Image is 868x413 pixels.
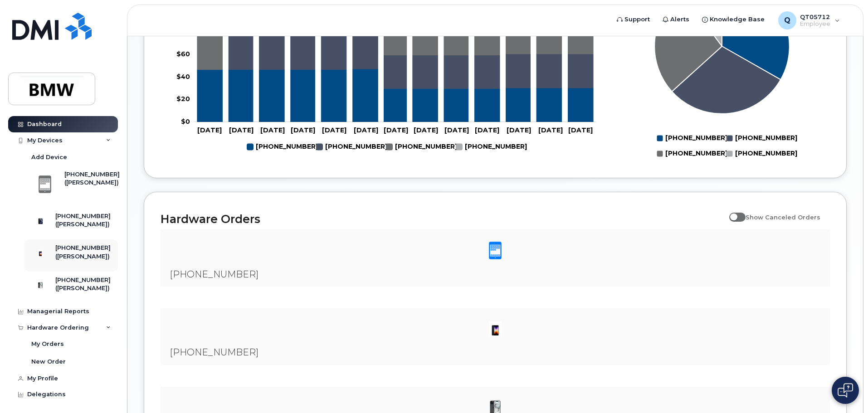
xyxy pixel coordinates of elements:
span: [PHONE_NUMBER] [170,347,258,358]
tspan: [DATE] [538,126,563,134]
tspan: [DATE] [197,126,222,134]
img: Open chat [838,383,853,398]
tspan: [DATE] [229,126,254,134]
tspan: $0 [181,117,190,126]
span: QT05712 [800,13,830,20]
tspan: [DATE] [354,126,378,134]
a: Alerts [656,10,696,29]
tspan: $20 [176,95,190,103]
tspan: [DATE] [475,126,499,134]
span: Employee [800,20,830,28]
tspan: $40 [176,73,190,81]
tspan: [DATE] [444,126,469,134]
input: Show Canceled Orders [729,209,736,216]
g: 864-285-5109 [229,16,593,88]
a: Knowledge Base [696,10,771,29]
g: Legend [247,139,527,155]
g: 864-783-6847 [456,139,527,155]
h2: Hardware Orders [161,212,725,226]
tspan: [DATE] [568,126,593,134]
tspan: [DATE] [414,126,438,134]
g: Legend [657,131,797,161]
tspan: $60 [176,50,190,58]
tspan: [DATE] [291,126,315,134]
g: 864-789-0782 [197,69,593,122]
a: Support [610,10,656,29]
span: Support [624,15,650,24]
tspan: [DATE] [507,126,531,134]
tspan: [DATE] [322,126,346,134]
g: 864-789-0782 [247,139,318,155]
span: Q [784,15,790,26]
span: [PHONE_NUMBER] [170,269,258,280]
span: Knowledge Base [710,15,765,24]
tspan: [DATE] [260,126,285,134]
div: QT05712 [772,11,846,29]
span: Show Canceled Orders [746,214,820,221]
tspan: [DATE] [384,126,408,134]
img: image20231002-3703462-10zne2t.jpeg [486,320,504,338]
span: Alerts [670,15,689,24]
g: 864-285-5109 [317,139,387,155]
g: 864-735-3089 [386,139,457,155]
